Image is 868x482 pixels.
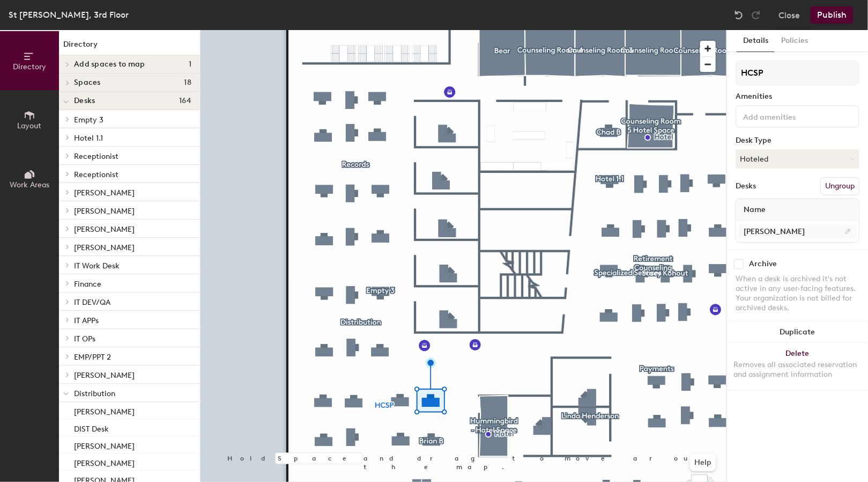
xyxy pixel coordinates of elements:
[184,78,191,87] span: 18
[778,6,800,24] button: Close
[74,207,135,216] span: [PERSON_NAME]
[737,30,775,52] button: Details
[74,170,118,179] span: Receptionist
[738,224,857,239] input: Unnamed desk
[749,260,777,268] div: Archive
[733,10,744,20] img: Undo
[74,60,145,69] span: Add spaces to map
[733,360,862,379] div: Removes all associated reservation and assignment information
[736,92,859,101] div: Amenities
[59,39,200,55] h1: Directory
[74,261,120,271] span: IT Work Desk
[74,456,135,468] p: [PERSON_NAME]
[10,180,49,189] span: Work Areas
[74,97,95,105] span: Desks
[74,439,135,451] p: [PERSON_NAME]
[74,115,103,125] span: Empty 3
[736,274,859,313] div: When a desk is archived it's not active in any user-facing features. Your organization is not bil...
[74,78,101,87] span: Spaces
[18,121,42,130] span: Layout
[9,8,129,21] div: St [PERSON_NAME], 3rd Floor
[74,421,109,434] p: DIST Desk
[74,316,99,325] span: IT APPs
[189,60,191,69] span: 1
[775,30,814,52] button: Policies
[727,322,868,343] button: Duplicate
[736,149,859,169] button: Hoteled
[736,136,859,145] div: Desk Type
[74,152,118,161] span: Receptionist
[74,188,135,198] span: [PERSON_NAME]
[751,10,761,20] img: Redo
[74,404,135,417] p: [PERSON_NAME]
[74,371,135,380] span: [PERSON_NAME]
[727,343,868,390] button: DeleteRemoves all associated reservation and assignment information
[690,454,716,471] button: Help
[820,177,859,195] button: Ungroup
[74,298,110,307] span: IT DEV/QA
[13,62,46,71] span: Directory
[179,97,191,105] span: 164
[74,334,95,344] span: IT OPs
[74,389,115,398] span: Distribution
[74,225,135,234] span: [PERSON_NAME]
[74,243,135,252] span: [PERSON_NAME]
[736,182,756,191] div: Desks
[738,200,771,220] span: Name
[741,109,837,122] input: Add amenities
[74,134,103,143] span: Hotel 1.1
[74,353,111,362] span: EMP/PPT 2
[811,6,853,24] button: Publish
[74,280,101,289] span: Finance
